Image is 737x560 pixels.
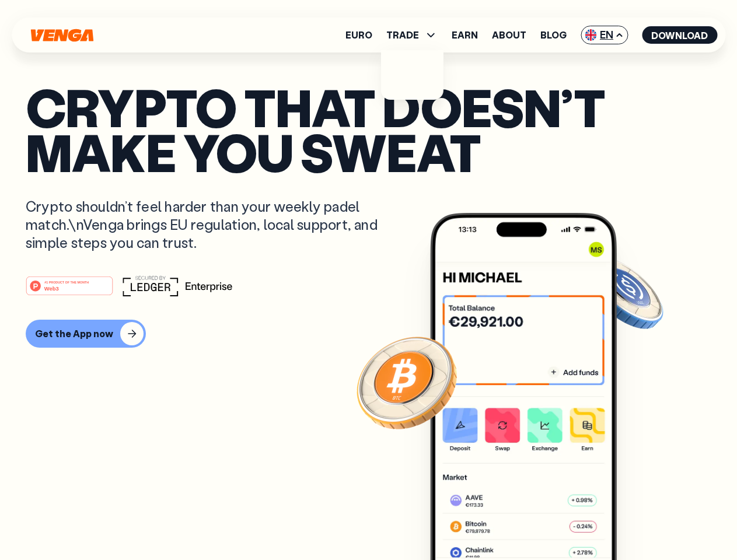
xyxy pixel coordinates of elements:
tspan: #1 PRODUCT OF THE MONTH [44,280,89,283]
span: TRADE [386,30,419,40]
span: TRADE [386,28,438,42]
span: EN [581,26,628,44]
svg: Home [29,29,95,42]
a: Earn [452,30,478,40]
p: Crypto that doesn’t make you sweat [26,85,711,174]
button: Get the App now [26,320,146,348]
img: Bitcoin [354,330,459,435]
a: Euro [345,30,372,40]
div: Get the App now [35,328,113,339]
tspan: Web3 [44,285,59,291]
button: Download [642,26,717,44]
a: About [492,30,526,40]
img: flag-uk [585,29,596,41]
a: Get the App now [26,320,711,348]
img: USDC coin [582,251,666,335]
a: #1 PRODUCT OF THE MONTHWeb3 [26,283,113,298]
p: Crypto shouldn’t feel harder than your weekly padel match.\nVenga brings EU regulation, local sup... [26,197,394,252]
a: Blog [540,30,567,40]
